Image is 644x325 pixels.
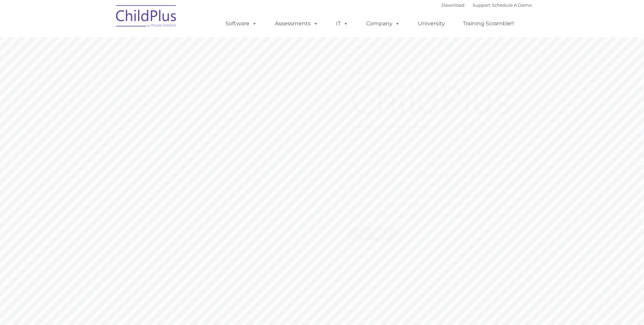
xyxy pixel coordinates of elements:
a: University [411,17,452,30]
a: Get Started [349,227,399,241]
font: | [442,2,532,8]
a: Software [219,17,264,30]
a: Assessments [268,17,325,30]
a: Training Scramble!! [456,17,521,30]
rs-layer: ChildPlus is an all-in-one software solution for Head Start, EHS, Migrant, State Pre-K, or other ... [349,149,517,220]
a: Support [473,2,491,8]
a: Company [359,17,407,30]
a: Download [442,2,464,8]
img: ChildPlus by Procare Solutions [113,0,180,34]
a: IT [329,17,355,30]
a: Schedule A Demo [492,2,532,8]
